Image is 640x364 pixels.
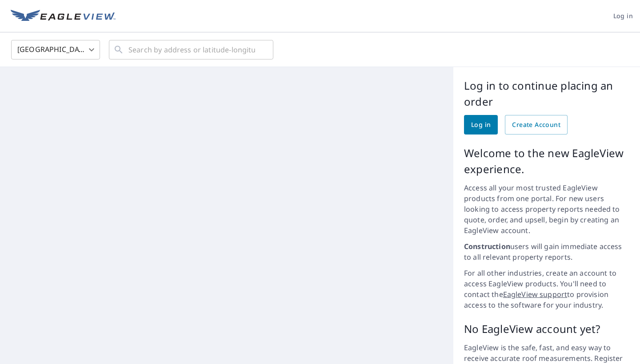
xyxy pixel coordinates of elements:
[11,10,116,23] img: EV Logo
[464,241,510,251] strong: Construction
[11,37,100,62] div: [GEOGRAPHIC_DATA]
[464,145,629,177] p: Welcome to the new EagleView experience.
[503,289,568,299] a: EagleView support
[464,78,629,110] p: Log in to continue placing an order
[464,241,629,262] p: users will gain immediate access to all relevant property reports.
[505,115,568,135] a: Create Account
[464,182,629,236] p: Access all your most trusted EagleView products from one portal. For new users looking to access ...
[464,268,629,310] p: For all other industries, create an account to access EagleView products. You'll need to contact ...
[512,119,560,131] span: Create Account
[464,115,498,135] a: Log in
[613,11,633,22] span: Log in
[464,321,629,337] p: No EagleView account yet?
[471,119,491,131] span: Log in
[128,37,255,62] input: Search by address or latitude-longitude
